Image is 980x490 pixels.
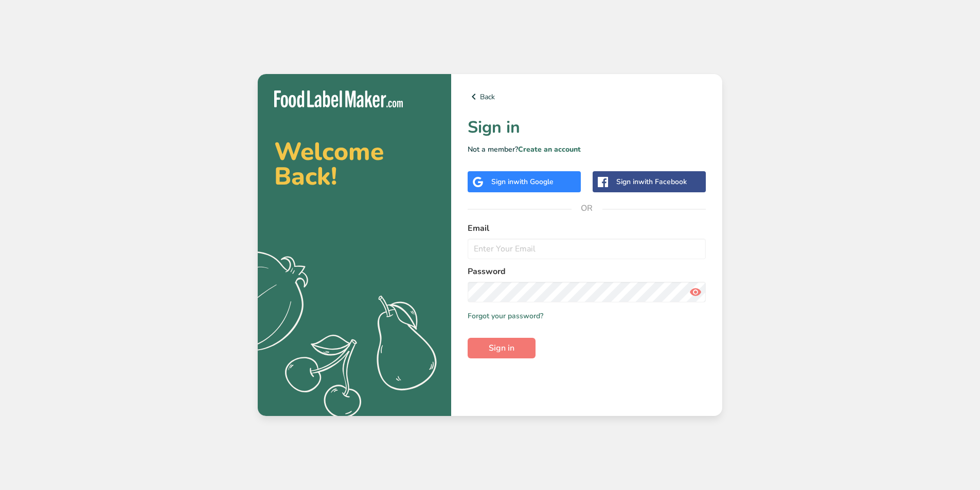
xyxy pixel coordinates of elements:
span: with Facebook [638,177,687,187]
span: OR [572,193,602,224]
label: Password [468,265,706,278]
a: Back [468,90,706,103]
span: Sign in [489,342,514,354]
h2: Welcome Back! [274,139,435,189]
label: Email [468,222,706,234]
h1: Sign in [468,115,706,140]
button: Sign in [468,338,536,358]
span: with Google [513,177,554,187]
a: Create an account [518,144,581,154]
img: Food Label Maker [274,90,403,107]
a: Forgot your password? [468,311,543,321]
input: Enter Your Email [468,239,706,259]
div: Sign in [616,176,687,187]
p: Not a member? [468,144,706,155]
div: Sign in [491,176,554,187]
